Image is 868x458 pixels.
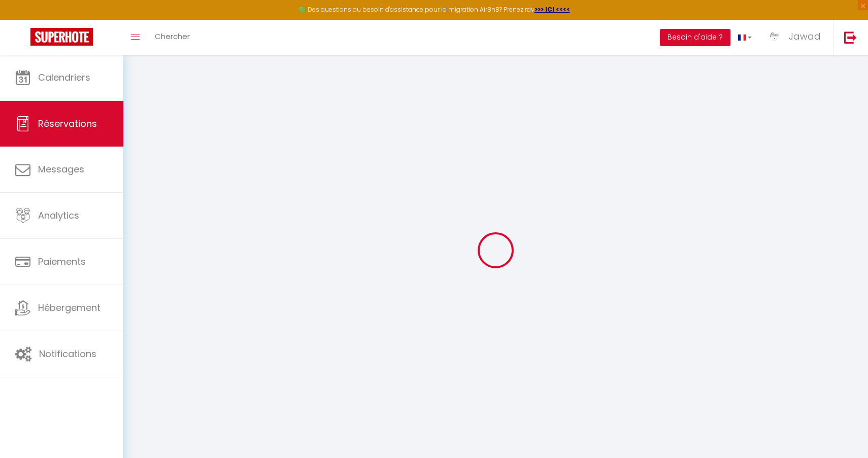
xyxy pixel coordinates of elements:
[844,31,857,44] img: logout
[38,163,84,175] span: Messages
[38,209,79,222] span: Analytics
[38,71,90,84] span: Calendriers
[147,20,197,55] a: Chercher
[30,28,93,46] img: Super Booking
[660,29,730,46] button: Besoin d'aide ?
[38,117,97,130] span: Réservations
[38,301,101,314] span: Hébergement
[39,347,96,360] span: Notifications
[155,31,190,42] span: Chercher
[38,255,86,268] span: Paiements
[767,29,782,44] img: ...
[759,20,833,55] a: ... Jawad
[789,30,821,43] span: Jawad
[535,5,570,14] a: >>> ICI <<<<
